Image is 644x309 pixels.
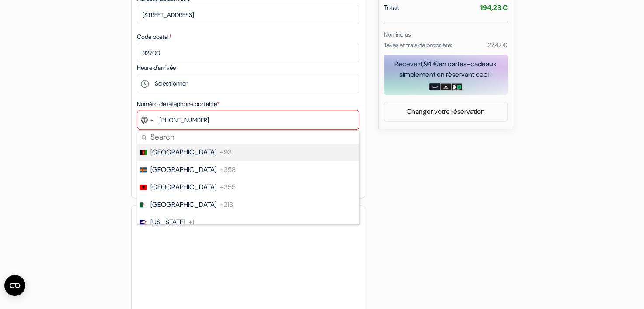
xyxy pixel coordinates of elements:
button: Select country [137,110,157,129]
div: Numéro de téléphone invalide [137,130,359,140]
input: Search [137,131,359,144]
label: Heure d'arrivée [137,63,176,72]
span: 1,94 € [421,59,439,69]
small: Taxes et frais de propriété: [384,41,452,49]
span: +93 [220,147,232,158]
strong: 194,23 € [480,3,508,12]
small: Non inclus [384,31,411,38]
span: +213 [220,199,233,210]
span: Total: [384,3,399,13]
img: adidas-card.png [440,83,451,90]
span: +358 [220,165,236,175]
span: [GEOGRAPHIC_DATA] [150,165,216,175]
label: Numéro de telephone portable [137,100,219,109]
span: [US_STATE] [150,217,185,227]
div: Recevez en cartes-cadeaux simplement en réservant ceci ! [384,59,508,80]
a: Changer votre réservation [384,103,507,120]
img: amazon-card-no-text.png [429,83,440,90]
ul: List of countries [137,144,359,224]
span: [GEOGRAPHIC_DATA] [150,182,216,192]
button: Open CMP widget [4,275,25,296]
span: [GEOGRAPHIC_DATA] [150,199,216,210]
span: +355 [220,182,236,192]
img: uber-uber-eats-card.png [451,83,462,90]
label: Code postal [137,32,171,41]
span: +1 [188,217,194,227]
small: 27,42 € [487,41,507,49]
span: [GEOGRAPHIC_DATA] [150,147,216,158]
